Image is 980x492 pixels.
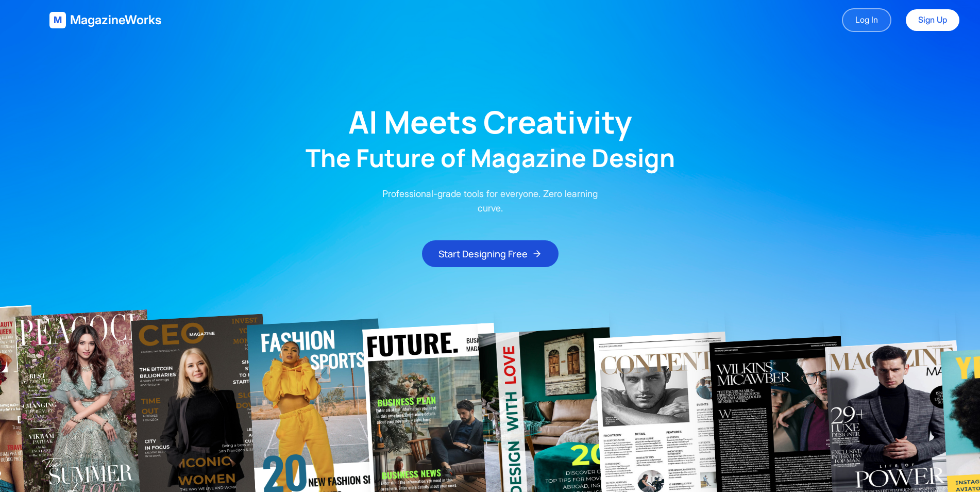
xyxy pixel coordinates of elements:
a: Sign Up [906,9,959,31]
h2: The Future of Magazine Design [306,145,675,170]
h1: AI Meets Creativity [348,106,632,137]
span: M [54,13,62,27]
span: MagazineWorks [70,12,161,28]
p: Professional-grade tools for everyone. Zero learning curve. [375,187,605,216]
a: Log In [842,8,891,32]
button: Start Designing Free [422,240,559,267]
